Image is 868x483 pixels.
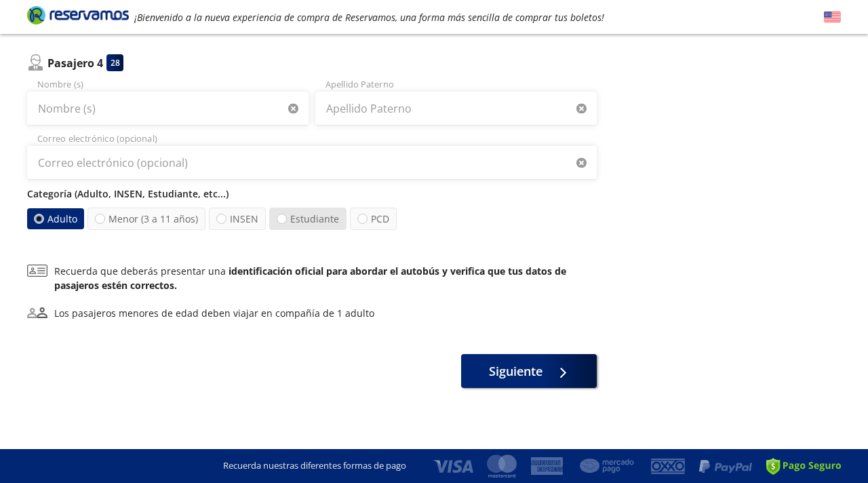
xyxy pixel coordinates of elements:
[209,208,266,230] label: INSEN
[461,354,597,388] button: Siguiente
[269,208,347,230] label: Estudiante
[47,55,103,71] p: Pasajero 4
[106,54,123,71] div: 28
[27,146,597,180] input: Correo electrónico (opcional)
[223,459,406,473] p: Recuerda nuestras diferentes formas de pago
[87,208,205,230] label: Menor (3 a 11 años)
[350,208,397,230] label: PCD
[27,187,597,201] p: Categoría (Adulto, INSEN, Estudiante, etc...)
[824,9,841,26] button: English
[54,265,566,292] b: identificación oficial para abordar el autobús y verifica que tus datos de pasajeros estén correc...
[54,306,374,320] div: Los pasajeros menores de edad deben viajar en compañía de 1 adulto
[27,5,129,25] i: Brand Logo
[54,264,597,292] p: Recuerda que deberás presentar una
[489,362,542,381] span: Siguiente
[27,208,84,229] label: Adulto
[27,92,309,125] input: Nombre (s)
[134,11,604,24] em: ¡Bienvenido a la nueva experiencia de compra de Reservamos, una forma más sencilla de comprar tus...
[27,5,129,29] a: Brand Logo
[315,92,597,125] input: Apellido Paterno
